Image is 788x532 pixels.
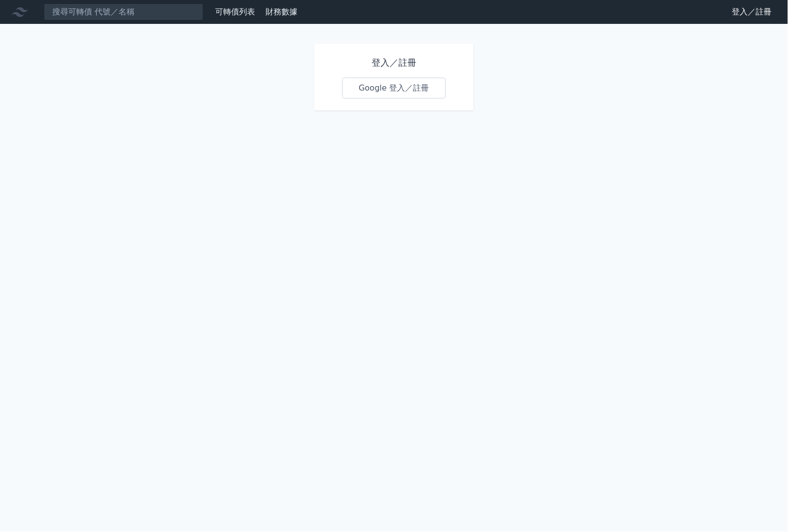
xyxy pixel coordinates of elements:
a: 登入／註冊 [724,4,780,20]
a: 可轉債列表 [215,7,255,16]
input: 搜尋可轉債 代號／名稱 [44,3,203,20]
a: 財務數據 [265,7,297,16]
a: Google 登入／註冊 [342,78,446,99]
h1: 登入／註冊 [342,56,446,70]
